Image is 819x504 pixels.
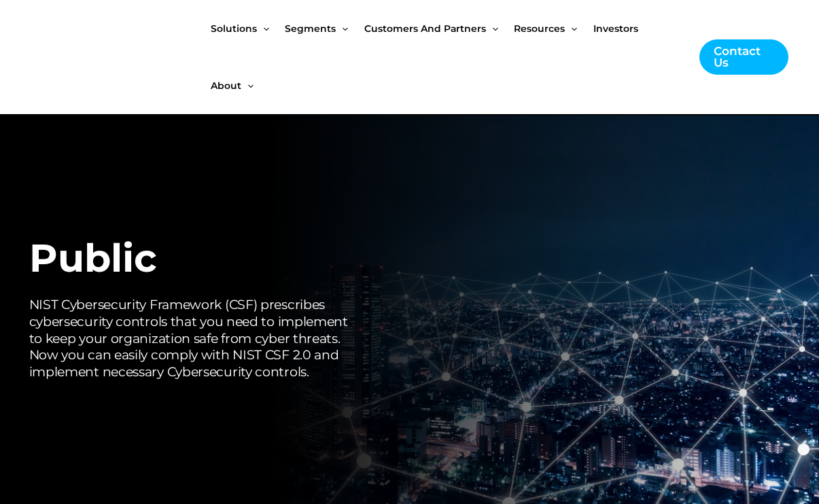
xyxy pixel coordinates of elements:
[211,57,241,114] span: About
[29,297,364,381] p: NIST Cybersecurity Framework (CSF) prescribes cybersecurity controls that you need to implement t...
[241,57,254,114] span: Menu Toggle
[699,39,788,75] a: Contact Us
[24,29,187,86] img: CyberCatch
[29,233,364,283] h2: Public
